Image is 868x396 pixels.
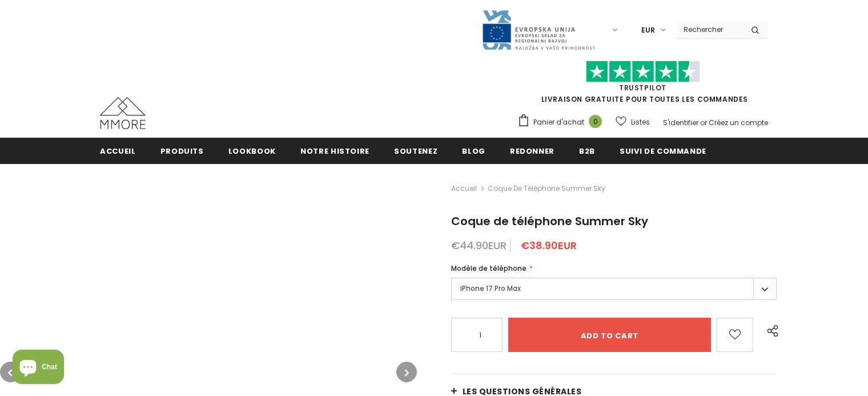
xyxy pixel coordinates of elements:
[451,263,527,273] span: Modèle de téléphone
[586,61,700,83] img: Faites confiance aux étoiles pilotes
[394,146,437,157] span: soutenez
[709,118,768,127] a: Créez un compte
[510,138,554,163] a: Redonner
[160,138,204,163] a: Produits
[100,97,146,129] img: Cas MMORE
[631,117,650,128] span: Listes
[481,9,596,51] img: Javni Razpis
[160,146,204,157] span: Produits
[451,278,777,300] label: iPhone 17 Pro Max
[510,146,554,157] span: Redonner
[100,146,136,157] span: Accueil
[579,138,595,163] a: B2B
[228,138,276,163] a: Lookbook
[508,318,712,352] input: Add to cart
[641,25,655,36] span: EUR
[300,146,369,157] span: Notre histoire
[228,146,276,157] span: Lookbook
[462,138,485,163] a: Blog
[517,66,768,104] span: LIVRAISON GRATUITE POUR TOUTES LES COMMANDES
[616,112,650,132] a: Listes
[620,138,706,163] a: Suivi de commande
[451,182,477,195] a: Accueil
[663,118,698,127] a: S'identifier
[589,115,602,128] span: 0
[620,146,706,157] span: Suivi de commande
[451,238,507,253] span: €44.90EUR
[619,83,666,93] a: TrustPilot
[300,138,369,163] a: Notre histoire
[533,117,584,128] span: Panier d'achat
[579,146,595,157] span: B2B
[451,213,648,229] span: Coque de téléphone Summer Sky
[481,25,596,34] a: Javni Razpis
[517,114,608,131] a: Panier d'achat 0
[462,146,485,157] span: Blog
[488,182,605,195] span: Coque de téléphone Summer Sky
[9,350,67,387] inbox-online-store-chat: Shopify online store chat
[394,138,437,163] a: soutenez
[521,238,577,253] span: €38.90EUR
[677,21,742,38] input: Search Site
[100,138,136,163] a: Accueil
[700,118,707,127] span: or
